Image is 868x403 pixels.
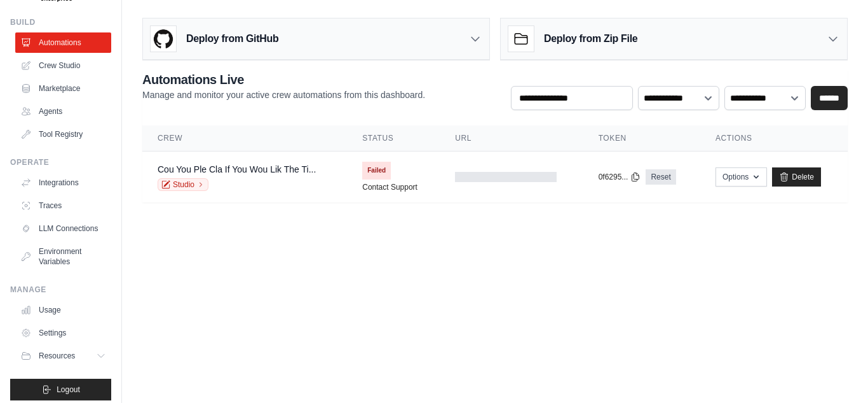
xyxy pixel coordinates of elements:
iframe: Chat Widget [804,342,868,403]
a: Contact Support [362,182,417,192]
img: GitHub Logo [151,26,176,52]
a: Tool Registry [15,124,111,145]
a: Agents [15,101,111,122]
a: Reset [646,169,675,185]
a: Crew Studio [15,55,111,76]
a: Traces [15,195,111,216]
th: Token [583,125,700,152]
a: Cou You Ple Cla If You Wou Lik The Ti... [158,164,316,174]
h2: Automations Live [142,71,425,88]
span: Failed [362,162,391,180]
h3: Deploy from GitHub [186,31,278,46]
a: Integrations [15,173,111,193]
a: Studio [158,178,208,191]
div: Build [10,17,111,27]
a: Settings [15,323,111,343]
a: Automations [15,32,111,53]
a: Environment Variables [15,241,111,272]
span: Logout [57,385,80,395]
div: Manage [10,285,111,295]
th: URL [440,125,583,152]
a: Delete [772,167,821,187]
th: Crew [142,125,347,152]
a: Usage [15,300,111,320]
a: LLM Connections [15,218,111,239]
p: Manage and monitor your active crew automations from this dashboard. [142,88,425,101]
span: Resources [39,351,75,361]
button: Logout [10,379,111,400]
a: Marketplace [15,78,111,99]
button: Options [715,167,767,187]
th: Actions [700,125,848,152]
div: Widget de chat [804,342,868,403]
button: Resources [15,346,111,366]
button: 0f6295... [599,172,641,182]
div: Operate [10,157,111,167]
h3: Deploy from Zip File [544,31,637,46]
th: Status [347,125,440,152]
